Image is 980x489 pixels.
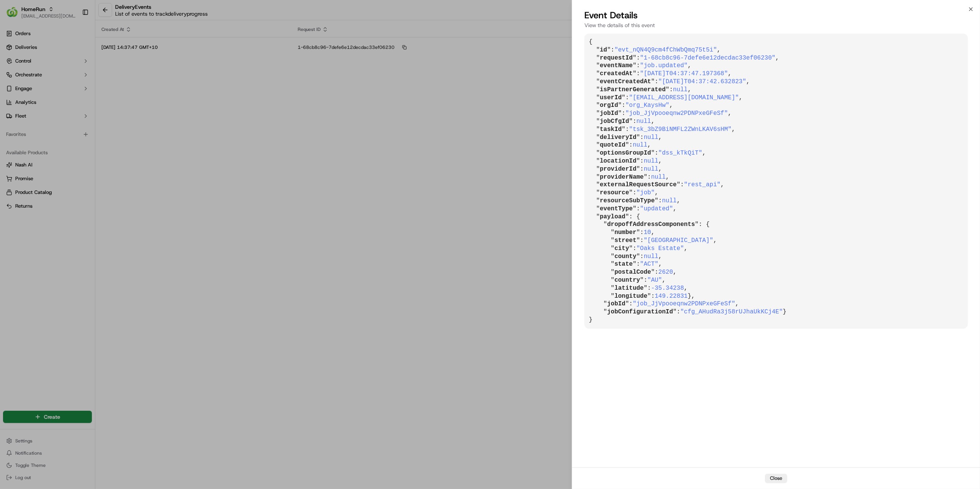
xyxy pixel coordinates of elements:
[614,229,637,236] span: number
[63,118,66,124] span: •
[600,205,633,212] span: eventType
[16,73,30,87] img: 1738778727109-b901c2ba-d612-49f7-a14d-d897ce62d23f
[600,142,626,148] span: quoteId
[61,168,125,181] a: 💻API Documentation
[600,126,622,133] span: taskId
[8,132,20,144] img: Masood Aslam
[600,78,651,85] span: eventCreatedAt
[600,213,626,220] span: payload
[67,118,83,124] span: [DATE]
[644,166,658,173] span: null
[8,31,139,43] p: Welcome 👋
[34,81,105,87] div: We're available if you need us!
[24,139,62,145] span: [PERSON_NAME]
[633,142,647,148] span: null
[614,253,637,260] span: county
[8,171,14,178] div: 📗
[600,102,618,109] span: orgId
[600,94,622,101] span: userId
[600,55,633,61] span: requestId
[651,285,684,292] span: -35.34238
[76,189,92,195] span: Pylon
[614,245,629,252] span: city
[614,285,644,292] span: latitude
[15,139,21,145] img: 1736555255976-a54dd68f-1ca7-489b-9aae-adbdc363a1c4
[8,8,23,23] img: Nash
[658,78,746,85] span: "[DATE]T04:37:42.632823"
[640,55,775,61] span: "1-68cb8c96-7defe6e12decdac33ef06230"
[607,221,695,228] span: dropoffAddressComponents
[600,70,633,77] span: createdAt
[684,181,720,188] span: "rest_api"
[607,308,673,315] span: jobConfigurationId
[647,277,662,284] span: "AU"
[765,474,787,483] button: Close
[8,111,20,123] img: Ben Goodger
[644,237,713,244] span: "[GEOGRAPHIC_DATA]"
[72,171,122,178] span: API Documentation
[600,174,644,181] span: providerName
[655,293,688,300] span: 149.22831
[8,73,21,87] img: 1736555255976-a54dd68f-1ca7-489b-9aae-adbdc363a1c4
[600,118,629,125] span: jobCfgId
[584,21,968,29] p: View the details of this event
[8,99,51,105] div: Past conversations
[118,98,139,107] button: See all
[34,73,125,81] div: Start new chat
[600,189,629,196] span: resource
[640,62,688,69] span: "job.updated"
[15,171,58,178] span: Knowledge Base
[614,269,651,276] span: postalCode
[600,166,637,173] span: providerId
[614,293,647,300] span: longitude
[614,237,637,244] span: street
[644,158,658,165] span: null
[600,150,651,157] span: optionsGroupId
[626,110,728,117] span: "job_JjVpooeqnw2PDNPxeGFeSf"
[640,70,728,77] span: "[DATE]T04:37:47.197368"
[63,139,66,145] span: •
[673,86,688,93] span: null
[633,300,735,307] span: "job_JjVpooeqnw2PDNPxeGFeSf"
[600,62,633,69] span: eventName
[600,181,677,188] span: externalRequestSource
[640,261,658,268] span: "ACT"
[662,197,677,204] span: null
[614,261,633,268] span: state
[24,118,62,124] span: [PERSON_NAME]
[680,308,783,315] span: "cfg_AHudRa3j58rUJhaUkKCj4E"
[54,189,92,195] a: Powered byPylon
[629,126,731,133] span: "tsk_3bZ9BiNMFL2ZWnLKAV6sHM"
[644,253,658,260] span: null
[644,229,651,236] span: 10
[584,34,968,329] pre: { " ": , " ": , " ": , " ": , " ": , " ": , " ": , " ": , " ": , " ": , " ": , " ": , " ": , " ":...
[20,49,137,57] input: Got a question? Start typing here...
[600,47,607,53] span: id
[5,168,61,181] a: 📗Knowledge Base
[67,139,83,145] span: [DATE]
[614,277,640,284] span: country
[607,300,626,307] span: jobId
[584,9,968,21] h2: Event Details
[637,189,655,196] span: "job"
[600,86,666,93] span: isPartnerGenerated
[600,134,637,141] span: deliveryId
[658,150,702,157] span: "dss_kTkQiT"
[651,174,666,181] span: null
[626,102,669,109] span: "org_KaysHw"
[600,197,655,204] span: resourceSubType
[600,158,637,165] span: locationId
[64,171,71,178] div: 💻
[644,134,658,141] span: null
[637,118,651,125] span: null
[600,110,618,117] span: jobId
[637,245,684,252] span: "Oaks Estate"
[629,94,739,101] span: "[EMAIL_ADDRESS][DOMAIN_NAME]"
[658,269,673,276] span: 2620
[130,75,139,84] button: Start new chat
[15,119,21,125] img: 1736555255976-a54dd68f-1ca7-489b-9aae-adbdc363a1c4
[640,205,673,212] span: "updated"
[614,47,717,53] span: "evt_nQN4Q9cm4fChWbQmq75t5i"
